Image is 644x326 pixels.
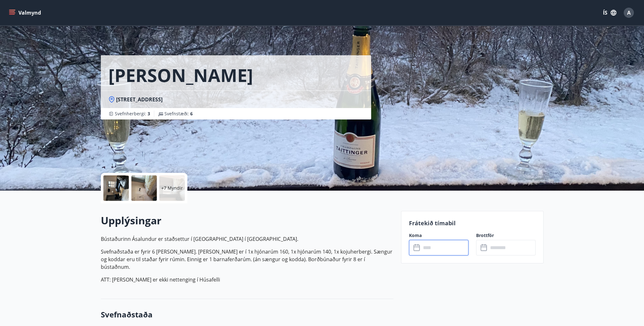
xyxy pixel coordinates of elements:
[476,232,536,239] label: Brottför
[101,248,393,271] p: Svefnaðstaða er fyrir 6 [PERSON_NAME]. [PERSON_NAME] er í 1x hjónarúm 160, 1x hjónarúm 140, 1x ko...
[409,219,536,227] p: Frátekið tímabil
[148,111,150,117] span: 3
[409,232,468,239] label: Koma
[101,309,393,320] h3: Svefnaðstaða
[115,111,150,117] span: Svefnherbergi :
[164,111,193,117] span: Svefnstæði :
[8,7,44,18] button: menu
[161,185,183,191] p: +7 Myndir
[621,5,636,20] button: A
[599,7,620,18] button: ÍS
[116,96,163,103] span: [STREET_ADDRESS]
[190,111,193,117] span: 6
[108,63,253,87] h1: [PERSON_NAME]
[101,276,393,283] p: ATT: [PERSON_NAME] er ekki nettenging í Húsafelli
[101,214,393,228] h2: Upplýsingar
[627,9,631,16] span: A
[101,235,393,243] p: Bústaðurinn Ásalundur er staðsettur í [GEOGRAPHIC_DATA] í [GEOGRAPHIC_DATA].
